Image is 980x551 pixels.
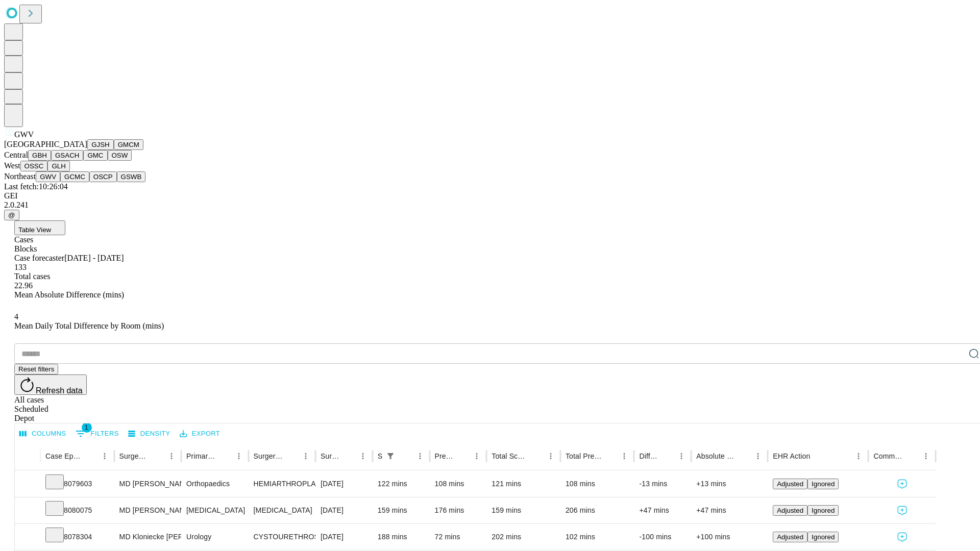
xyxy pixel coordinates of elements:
button: Menu [674,449,689,463]
span: Mean Absolute Difference (mins) [14,290,124,299]
button: Menu [356,449,370,463]
div: +13 mins [696,471,763,497]
button: Menu [164,449,179,463]
span: GWV [14,130,34,139]
div: Absolute Difference [696,452,736,460]
button: Adjusted [773,479,807,489]
div: Orthopaedics [186,471,243,497]
button: GSACH [51,150,83,161]
button: Density [126,426,173,442]
span: 1 [82,422,92,433]
button: Expand [20,529,35,546]
div: Comments [873,452,903,460]
div: 176 mins [435,497,482,523]
button: GJSH [87,139,114,150]
div: Difference [639,452,659,460]
button: Select columns [17,426,69,442]
div: Primary Service [186,452,216,460]
div: 8078304 [45,524,109,550]
span: Mean Daily Total Difference by Room (mins) [14,321,164,330]
button: Menu [97,449,112,463]
button: Ignored [807,505,839,516]
div: Total Predicted Duration [566,452,602,460]
button: Adjusted [773,532,807,542]
span: 133 [14,263,27,271]
span: West [4,161,20,170]
button: Expand [20,475,35,493]
div: [MEDICAL_DATA] [254,497,310,523]
span: Refresh data [36,386,83,395]
button: Show filters [73,425,121,442]
div: CYSTOURETHROSCOPY WITH FULGURATION LARGE BLADDER TUMOR [254,524,310,550]
button: Table View [14,220,65,235]
button: GSWB [117,171,146,182]
button: Menu [544,449,558,463]
button: OSW [108,150,132,161]
button: Export [177,426,223,442]
div: 122 mins [378,471,425,497]
div: 159 mins [378,497,425,523]
div: [MEDICAL_DATA] [186,497,243,523]
div: Urology [186,524,243,550]
span: Table View [18,226,51,234]
div: +100 mins [696,524,763,550]
button: Ignored [807,479,839,489]
button: Sort [341,449,356,463]
div: 2.0.241 [4,201,976,210]
button: GMC [83,150,107,161]
span: 22.96 [14,281,33,290]
button: OSCP [89,171,117,182]
div: 108 mins [435,471,482,497]
button: Menu [470,449,484,463]
button: GCMC [60,171,89,182]
div: 188 mins [378,524,425,550]
button: Menu [232,449,246,463]
button: Sort [399,449,413,463]
button: Menu [751,449,765,463]
div: MD [PERSON_NAME] [119,497,176,523]
div: MD [PERSON_NAME] [119,471,176,497]
div: 72 mins [435,524,482,550]
button: Sort [811,449,825,463]
button: Menu [413,449,427,463]
span: Ignored [812,507,835,514]
div: +47 mins [639,497,686,523]
button: Ignored [807,532,839,542]
div: EHR Action [773,452,810,460]
div: 202 mins [492,524,555,550]
div: 1 active filter [383,449,398,463]
span: Northeast [4,172,36,181]
div: Surgeon Name [119,452,149,460]
button: GWV [36,171,60,182]
button: Sort [660,449,674,463]
button: Sort [150,449,164,463]
button: GMCM [114,139,143,150]
span: Ignored [812,533,835,541]
button: Sort [737,449,751,463]
div: [DATE] [321,497,367,523]
span: @ [8,211,15,219]
button: Adjusted [773,505,807,516]
button: Expand [20,502,35,520]
div: Case Epic Id [45,452,82,460]
div: 121 mins [492,471,555,497]
span: [DATE] - [DATE] [64,254,124,262]
span: Adjusted [777,533,803,541]
span: [GEOGRAPHIC_DATA] [4,140,87,148]
div: [DATE] [321,471,367,497]
div: +47 mins [696,497,763,523]
button: Sort [217,449,232,463]
div: HEMIARTHROPLASTY HIP [254,471,310,497]
div: 8080075 [45,497,109,523]
div: -100 mins [639,524,686,550]
button: OSSC [20,161,48,171]
span: 4 [14,312,18,321]
div: Scheduled In Room Duration [378,452,382,460]
span: Adjusted [777,507,803,514]
button: Sort [83,449,97,463]
button: @ [4,210,19,220]
span: Central [4,151,28,159]
div: 8079603 [45,471,109,497]
button: Sort [904,449,919,463]
span: Total cases [14,272,50,281]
